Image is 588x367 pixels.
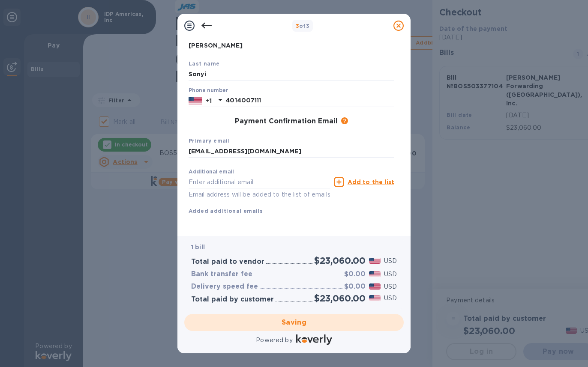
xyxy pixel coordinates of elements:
[384,257,397,266] p: USD
[384,294,397,303] p: USD
[206,96,212,105] p: +1
[384,282,397,291] p: USD
[296,23,299,29] span: 3
[189,68,394,81] input: Enter your last name
[189,145,394,158] input: Enter your primary name
[191,283,258,291] h3: Delivery speed fee
[344,283,366,291] h3: $0.00
[189,190,330,200] p: Email address will be added to the list of emails
[314,255,366,266] h2: $23,060.00
[384,270,397,279] p: USD
[189,60,220,67] b: Last name
[369,283,381,289] img: USD
[344,270,366,278] h3: $0.00
[189,39,394,52] input: Enter your first name
[348,179,394,185] u: Add to the list
[189,137,230,144] b: Primary email
[369,271,381,277] img: USD
[189,176,330,188] input: Enter additional email
[189,170,234,175] label: Additional email
[191,295,274,304] h3: Total paid by customer
[189,96,202,105] img: US
[256,336,292,345] p: Powered by
[189,88,228,93] label: Phone number
[369,295,381,301] img: USD
[191,270,252,278] h3: Bank transfer fee
[191,258,264,266] h3: Total paid to vendor
[369,258,381,264] img: USD
[225,94,394,107] input: Enter your phone number
[189,208,263,214] b: Added additional emails
[314,293,366,304] h2: $23,060.00
[191,244,205,251] b: 1 bill
[296,23,310,29] b: of 3
[296,334,332,345] img: Logo
[235,117,338,125] h3: Payment Confirmation Email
